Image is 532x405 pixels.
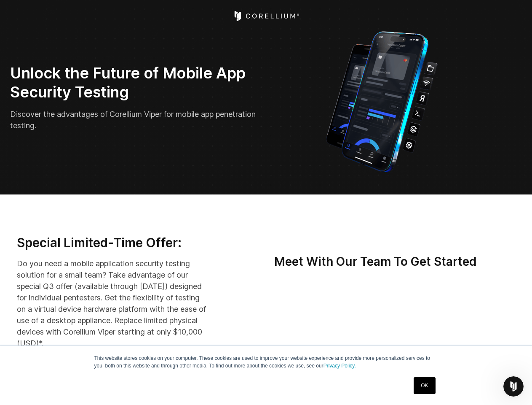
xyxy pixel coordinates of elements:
a: Privacy Policy. [323,363,356,369]
strong: Meet With Our Team To Get Started [274,254,477,269]
h3: Special Limited-Time Offer: [17,235,208,251]
img: Corellium_VIPER_Hero_1_1x [318,27,445,174]
iframe: Intercom live chat [503,376,524,397]
h2: Unlock the Future of Mobile App Security Testing [10,64,260,102]
span: Discover the advantages of Corellium Viper for mobile app penetration testing. [10,110,256,130]
a: OK [414,377,435,394]
p: This website stores cookies on your computer. These cookies are used to improve your website expe... [94,354,438,370]
a: Corellium Home [233,11,299,21]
